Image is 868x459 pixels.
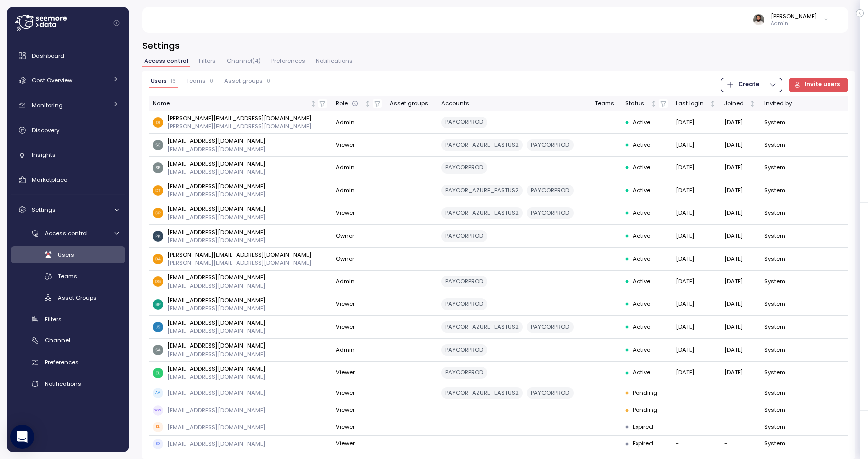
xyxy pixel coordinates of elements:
span: Filters [45,315,62,323]
h3: Settings [142,39,855,52]
div: Last login [676,99,708,108]
td: - [672,384,720,402]
p: [EMAIL_ADDRESS][DOMAIN_NAME] [167,213,265,221]
div: PAYCOR_AZURE_EASTUS2 [441,321,523,333]
div: PAYCOR_AZURE_EASTUS2 [441,207,523,219]
img: 930f8e4517122bf8a580525bdf995c77 [153,322,163,332]
div: Asset groups [390,99,433,108]
td: Owner [332,248,386,270]
div: PAYCORPROD [441,230,487,242]
td: Viewer [332,362,386,384]
p: 0 [210,78,213,85]
td: Admin [332,111,386,134]
div: PAYCORPROD [441,162,487,173]
td: - [720,419,760,436]
p: 0 [267,78,270,85]
p: [EMAIL_ADDRESS][DOMAIN_NAME] [167,373,265,381]
td: System [760,339,799,362]
span: Access control [45,229,88,237]
span: Notifications [45,380,81,388]
p: [PERSON_NAME][EMAIL_ADDRESS][DOMAIN_NAME] [167,114,311,122]
img: 26a4c08fd4a68c1bf16fc0be97dcff68 [153,162,163,173]
span: Invite users [805,78,840,92]
td: Owner [332,225,386,248]
span: Asset Groups [58,294,97,302]
td: [DATE] [672,157,720,179]
div: PAYCORPROD [527,387,573,399]
span: Preferences [271,58,305,64]
div: Name [153,99,308,108]
div: Joined [724,99,747,108]
td: Viewer [332,293,386,316]
span: Active [633,141,650,150]
td: Admin [332,179,386,202]
a: Notifications [11,376,125,392]
p: [EMAIL_ADDRESS][DOMAIN_NAME] [167,236,265,244]
span: Active [633,209,650,218]
td: [DATE] [720,202,760,225]
td: [DATE] [720,225,760,248]
img: 7b9db31e9354dbe8abca2c75ee0663bd [153,231,163,241]
p: [EMAIL_ADDRESS][DOMAIN_NAME] [167,365,265,373]
td: System [760,134,799,156]
td: System [760,111,799,134]
span: Preferences [45,358,79,366]
img: 9819483d95bcefcbde6e3c56e1731568 [153,368,163,378]
a: Marketplace [11,170,125,190]
a: Asset Groups [11,289,125,306]
p: [EMAIL_ADDRESS][DOMAIN_NAME] [167,137,265,145]
p: [EMAIL_ADDRESS][DOMAIN_NAME] [167,389,265,397]
p: [PERSON_NAME][EMAIL_ADDRESS][DOMAIN_NAME] [167,251,311,259]
button: Collapse navigation [110,19,123,27]
p: [EMAIL_ADDRESS][DOMAIN_NAME] [167,350,265,358]
span: Access control [144,58,188,64]
span: KL [153,422,163,432]
p: [EMAIL_ADDRESS][DOMAIN_NAME] [167,341,265,350]
a: Channel [11,332,125,349]
p: [EMAIL_ADDRESS][DOMAIN_NAME] [167,423,265,431]
img: f73e1308e09221dbe2b0e1c9f21f3359 [153,208,163,218]
img: fae6c806e2f3538e0035897cc135054d [153,185,163,196]
td: - [720,402,760,419]
div: PAYCORPROD [527,185,573,196]
span: SD [153,439,163,449]
td: Viewer [332,134,386,156]
div: Not sorted [364,100,371,107]
div: PAYCORPROD [527,139,573,151]
td: System [760,362,799,384]
button: Invite users [789,78,849,92]
span: AV [153,388,163,398]
td: - [720,436,760,452]
a: Access control [11,224,125,241]
span: Active [633,255,650,264]
span: Channel [45,336,70,345]
a: Dashboard [11,46,125,66]
img: 2f4d21e486d3c8d9ec202f9ef399e5f2 [153,276,163,287]
td: System [760,436,799,452]
p: [EMAIL_ADDRESS][DOMAIN_NAME] [167,319,265,327]
td: System [760,402,799,419]
td: [DATE] [720,157,760,179]
span: Active [633,232,650,241]
span: Create [738,78,759,92]
p: [EMAIL_ADDRESS][DOMAIN_NAME] [167,304,265,312]
span: Insights [32,151,56,159]
span: Channel ( 4 ) [227,58,261,64]
a: Users [11,246,125,263]
p: [EMAIL_ADDRESS][DOMAIN_NAME] [167,228,265,236]
th: StatusNot sorted [621,96,671,111]
div: Invited by [764,99,795,108]
td: Admin [332,271,386,293]
span: Expired [633,439,653,448]
div: Not sorted [749,100,756,107]
div: PAYCORPROD [441,276,487,287]
td: - [672,419,720,436]
span: Users [58,251,74,259]
td: - [720,384,760,402]
th: NameNot sorted [149,96,332,111]
span: Pending [633,406,657,415]
div: PAYCORPROD [441,344,487,356]
div: Accounts [441,99,587,108]
div: Status [625,99,649,108]
div: Open Intercom Messenger [10,425,34,449]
